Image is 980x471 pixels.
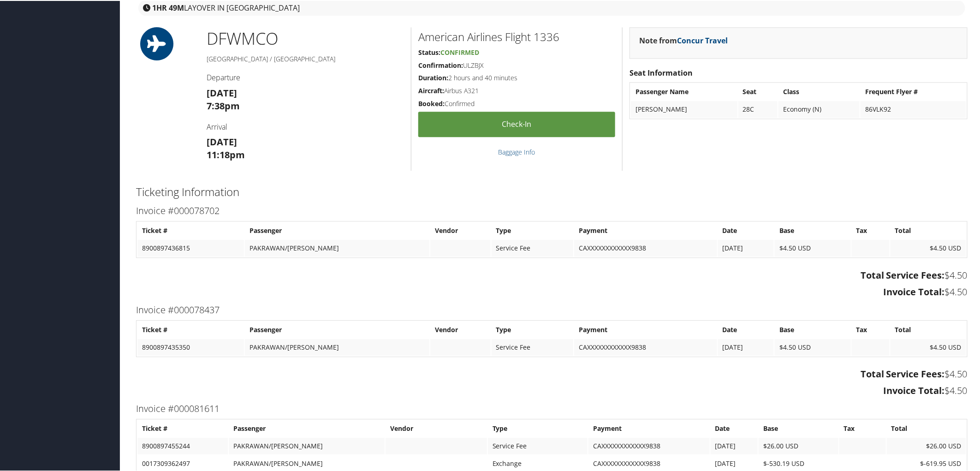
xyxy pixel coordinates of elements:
td: [DATE] [711,437,758,453]
strong: Aircraft: [418,85,444,94]
th: Payment [588,419,709,436]
strong: 11:18pm [207,148,245,160]
h4: Departure [207,72,404,82]
h5: 2 hours and 40 minutes [418,72,615,82]
strong: Status: [418,47,440,56]
th: Passenger [229,419,385,436]
th: Tax [852,221,890,238]
th: Total [887,419,966,436]
th: Base [775,321,850,337]
td: $4.50 USD [891,239,966,256]
span: Confirmed [440,47,479,56]
th: Vendor [430,321,491,337]
strong: Note from [639,35,728,45]
td: $4.50 USD [891,338,966,355]
td: $26.00 USD [759,437,838,453]
a: Check-in [418,111,615,136]
strong: Confirmation: [418,60,463,69]
th: Passenger Name [631,83,737,99]
th: Date [718,321,774,337]
td: $-619.95 USD [887,454,966,471]
strong: Total Service Fees: [861,268,945,280]
h3: $4.50 [136,367,968,380]
strong: Seat Information [630,67,693,77]
th: Payment [574,321,717,337]
strong: Total Service Fees: [861,367,945,379]
td: Economy (N) [778,100,860,117]
th: Type [492,221,573,238]
h3: $4.50 [136,268,968,281]
strong: Invoice Total: [884,383,945,396]
td: PAKRAWAN/[PERSON_NAME] [229,454,385,471]
td: 0017309362497 [137,454,228,471]
h3: $4.50 [136,285,968,298]
td: PAKRAWAN/[PERSON_NAME] [245,239,429,256]
th: Date [711,419,758,436]
td: 86VLK92 [861,100,966,117]
h5: ULZBJX [418,60,615,69]
h3: Invoice #000081611 [136,401,968,414]
td: [DATE] [718,338,774,355]
td: $4.50 USD [775,239,850,256]
h3: Invoice #000078437 [136,303,968,316]
th: Ticket # [137,419,228,436]
a: Concur Travel [677,35,728,45]
th: Date [718,221,774,238]
td: Service Fee [488,437,588,453]
th: Vendor [386,419,487,436]
strong: Invoice Total: [884,285,945,297]
td: 8900897436815 [137,239,244,256]
th: Type [488,419,588,436]
td: [DATE] [718,239,774,256]
th: Passenger [245,321,429,337]
td: 8900897435350 [137,338,244,355]
td: $-530.19 USD [759,454,838,471]
th: Class [778,83,860,99]
strong: Duration: [418,72,448,81]
td: 8900897455244 [137,437,228,453]
th: Type [492,321,573,337]
td: PAKRAWAN/[PERSON_NAME] [245,338,429,355]
th: Vendor [430,221,491,238]
td: Service Fee [492,338,573,355]
th: Tax [839,419,886,436]
td: $4.50 USD [775,338,850,355]
td: CAXXXXXXXXXXXX9838 [574,239,717,256]
th: Total [891,321,966,337]
th: Seat [738,83,778,99]
h1: DFW MCO [207,26,404,49]
strong: Booked: [418,98,445,107]
strong: 7:38pm [207,99,240,111]
th: Base [759,419,838,436]
h3: Invoice #000078702 [136,203,968,216]
h2: American Airlines Flight 1336 [418,28,615,44]
a: Baggage Info [499,147,535,155]
th: Ticket # [137,321,244,337]
h5: Airbus A321 [418,85,615,95]
h3: $4.50 [136,383,968,396]
h5: Confirmed [418,98,615,107]
th: Tax [852,321,890,337]
th: Base [775,221,850,238]
th: Total [891,221,966,238]
td: PAKRAWAN/[PERSON_NAME] [229,437,385,453]
td: $26.00 USD [887,437,966,453]
td: CAXXXXXXXXXXXX9838 [588,437,709,453]
strong: [DATE] [207,86,237,98]
th: Frequent Flyer # [861,83,966,99]
th: Payment [574,221,717,238]
td: 28C [738,100,778,117]
td: [PERSON_NAME] [631,100,737,117]
strong: [DATE] [207,135,237,147]
h4: Arrival [207,121,404,131]
th: Ticket # [137,221,244,238]
td: Exchange [488,454,588,471]
h5: [GEOGRAPHIC_DATA] / [GEOGRAPHIC_DATA] [207,54,404,63]
strong: 1HR 49M [152,2,184,12]
td: [DATE] [711,454,758,471]
td: CAXXXXXXXXXXXX9838 [574,338,717,355]
th: Passenger [245,221,429,238]
td: Service Fee [492,239,573,256]
h2: Ticketing Information [136,183,968,199]
td: CAXXXXXXXXXXXX9838 [588,454,709,471]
